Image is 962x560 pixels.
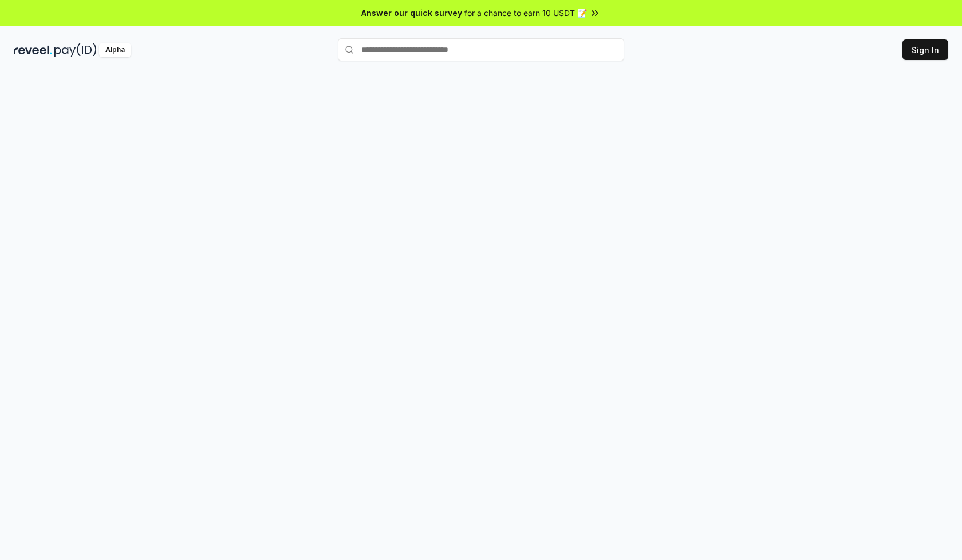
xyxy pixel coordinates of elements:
[14,43,52,57] img: reveel_dark
[902,39,948,60] button: Sign In
[99,43,131,57] div: Alpha
[54,43,97,57] img: pay_id
[464,7,587,19] span: for a chance to earn 10 USDT 📝
[361,7,462,19] span: Answer our quick survey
